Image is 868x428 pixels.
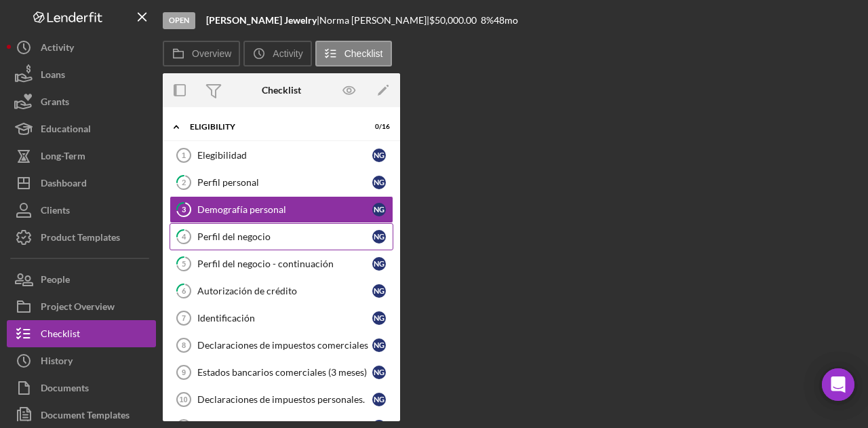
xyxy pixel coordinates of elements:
[182,314,186,322] tspan: 7
[262,85,301,96] div: Checklist
[41,61,65,92] div: Loans
[41,266,70,296] div: People
[7,88,156,115] button: Grants
[7,293,156,320] button: Project Overview
[822,368,854,401] div: Open Intercom Messenger
[7,34,156,61] button: Activity
[319,15,429,26] div: Norma [PERSON_NAME] |
[372,149,386,162] div: N G
[197,177,372,188] div: Perfil personal
[41,115,91,146] div: Educational
[7,320,156,347] button: Checklist
[41,374,89,405] div: Documents
[182,232,186,241] tspan: 4
[7,61,156,88] button: Loans
[182,286,186,295] tspan: 6
[197,286,372,296] div: Autorización de crédito
[429,15,481,26] div: $50,000.00
[170,223,393,250] a: 4Perfil del negocioNG
[179,395,187,404] tspan: 10
[41,293,115,324] div: Project Overview
[192,48,231,59] label: Overview
[41,224,120,254] div: Product Templates
[197,150,372,161] div: Elegibilidad
[170,305,393,332] a: 7IdentificaciónNG
[243,41,311,66] button: Activity
[41,347,73,378] div: History
[206,14,317,26] b: [PERSON_NAME] Jewelry
[372,284,386,298] div: N G
[170,142,393,169] a: 1ElegibilidadNG
[481,15,494,26] div: 8 %
[372,230,386,244] div: N G
[372,257,386,271] div: N G
[170,386,393,413] a: 10Declaraciones de impuestos personales.NG
[197,313,372,324] div: Identificación
[41,34,74,64] div: Activity
[182,341,186,349] tspan: 8
[7,197,156,224] button: Clients
[182,151,186,159] tspan: 1
[494,15,518,26] div: 48 mo
[372,176,386,189] div: N G
[372,366,386,379] div: N G
[197,367,372,378] div: Estados bancarios comerciales (3 meses)
[366,123,390,131] div: 0 / 16
[372,338,386,352] div: N G
[372,311,386,325] div: N G
[41,88,69,119] div: Grants
[41,320,80,351] div: Checklist
[273,48,302,59] label: Activity
[163,41,240,66] button: Overview
[41,197,70,227] div: Clients
[170,196,393,223] a: 3Demografía personalNG
[7,115,156,142] button: Educational
[182,205,186,214] tspan: 3
[7,170,156,197] button: Dashboard
[170,250,393,277] a: 5Perfil del negocio - continuaciónNG
[197,231,372,242] div: Perfil del negocio
[372,393,386,406] div: N G
[7,142,156,170] button: Long-Term
[190,123,356,131] div: ELIGIBILITY
[170,332,393,359] a: 8Declaraciones de impuestos comercialesNG
[163,12,195,29] div: Open
[170,277,393,305] a: 6Autorización de créditoNG
[197,204,372,215] div: Demografía personal
[197,340,372,351] div: Declaraciones de impuestos comerciales
[7,347,156,374] button: History
[182,368,186,376] tspan: 9
[206,15,319,26] div: |
[170,169,393,196] a: 2Perfil personalNG
[182,259,186,268] tspan: 5
[315,41,392,66] button: Checklist
[41,170,87,200] div: Dashboard
[7,266,156,293] button: People
[41,142,85,173] div: Long-Term
[197,394,372,405] div: Declaraciones de impuestos personales.
[344,48,383,59] label: Checklist
[372,203,386,216] div: N G
[7,374,156,402] button: Documents
[182,178,186,187] tspan: 2
[197,258,372,269] div: Perfil del negocio - continuación
[7,224,156,251] button: Product Templates
[170,359,393,386] a: 9Estados bancarios comerciales (3 meses)NG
